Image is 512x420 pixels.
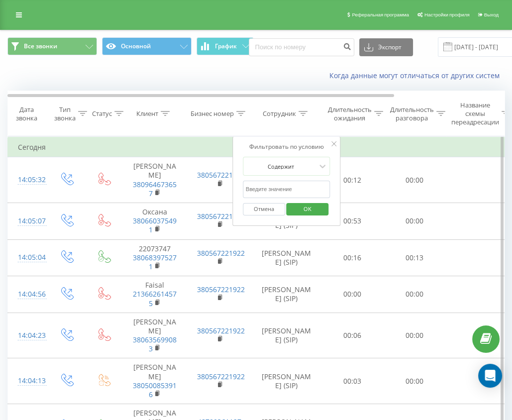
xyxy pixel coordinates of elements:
[122,358,187,404] td: [PERSON_NAME]
[252,276,321,313] td: [PERSON_NAME] (SIP)
[54,105,76,122] div: Тип звонка
[321,313,384,358] td: 00:06
[263,109,296,118] div: Сотрудник
[197,372,245,381] a: 380567221922
[133,335,177,353] a: 380635699083
[384,157,446,203] td: 00:00
[321,203,384,240] td: 00:53
[424,12,470,17] span: Настройки профиля
[359,38,413,56] button: Экспорт
[18,211,38,231] div: 14:05:07
[321,157,384,203] td: 00:12
[243,142,330,152] div: Фильтровать по условию
[321,239,384,276] td: 00:16
[7,37,97,55] button: Все звонки
[328,105,372,122] div: Длительность ожидания
[8,105,45,122] div: Дата звонка
[384,276,446,313] td: 00:00
[197,248,245,258] a: 380567221922
[122,313,187,358] td: [PERSON_NAME]
[243,203,285,215] button: Отмена
[24,42,57,50] span: Все звонки
[133,253,177,271] a: 380683975271
[252,358,321,404] td: [PERSON_NAME] (SIP)
[249,38,354,56] input: Поиск по номеру
[122,239,187,276] td: 22073747
[294,201,321,216] span: OK
[102,37,192,55] button: Основной
[384,313,446,358] td: 00:00
[197,326,245,335] a: 380567221922
[252,239,321,276] td: [PERSON_NAME] (SIP)
[390,105,434,122] div: Длительность разговора
[136,109,158,118] div: Клиент
[451,101,499,126] div: Название схемы переадресации
[321,276,384,313] td: 00:00
[122,276,187,313] td: Faisal
[384,358,446,404] td: 00:00
[321,358,384,404] td: 00:03
[18,371,38,391] div: 14:04:13
[122,203,187,240] td: Оксана
[133,289,177,308] a: 213662614575
[384,203,446,240] td: 00:00
[252,313,321,358] td: [PERSON_NAME] (SIP)
[18,248,38,267] div: 14:05:04
[197,285,245,294] a: 380567221922
[191,109,234,118] div: Бизнес номер
[18,170,38,190] div: 14:05:32
[133,381,177,399] a: 380500853916
[484,12,499,17] span: Выход
[92,109,112,118] div: Статус
[352,12,409,17] span: Реферальная программа
[197,211,245,221] a: 380567221922
[197,170,245,180] a: 380567221922
[18,285,38,304] div: 14:04:56
[197,37,254,55] button: График
[18,326,38,345] div: 14:04:23
[287,203,329,215] button: OK
[133,216,177,234] a: 380660375491
[478,364,502,388] div: Open Intercom Messenger
[122,157,187,203] td: [PERSON_NAME]
[215,43,237,50] span: График
[243,181,330,198] input: Введите значение
[384,239,446,276] td: 00:13
[329,71,505,80] a: Когда данные могут отличаться от других систем
[133,180,177,198] a: 380964673657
